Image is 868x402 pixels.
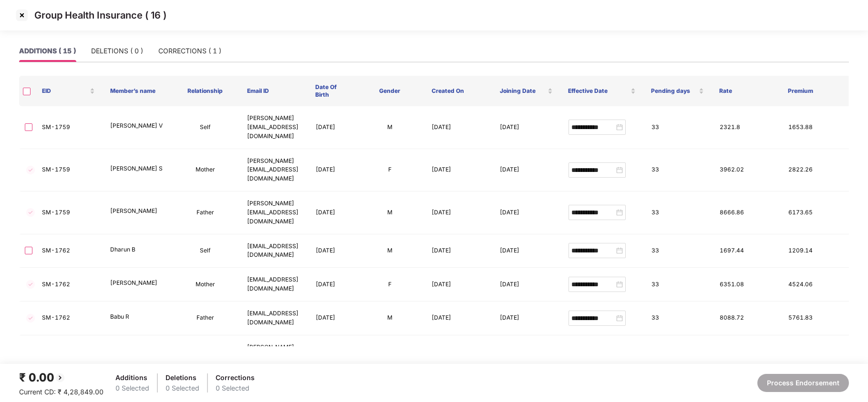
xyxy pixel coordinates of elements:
[14,8,30,23] img: svg+xml;base64,PHN2ZyBpZD0iQ3Jvc3MtMzJ4MzIiIHhtbG5zPSJodHRwOi8vd3d3LnczLm9yZy8yMDAwL3N2ZyIgd2lkdG...
[34,335,103,378] td: SM-1768
[492,234,560,268] td: [DATE]
[308,234,356,268] td: [DATE]
[424,76,492,106] th: Created On
[492,335,560,378] td: [DATE]
[34,268,103,301] td: SM-1762
[560,76,643,106] th: Effective Date
[712,76,780,106] th: Rate
[781,335,849,378] td: 1209.14
[34,191,103,234] td: SM-1759
[19,369,103,387] div: ₹ 0.00
[644,234,712,268] td: 33
[91,46,143,56] div: DELETIONS ( 0 )
[110,164,163,173] p: [PERSON_NAME] S
[19,388,103,396] span: Current CD: ₹ 4,28,849.00
[103,76,171,106] th: Member’s name
[34,10,166,21] p: Group Health Insurance ( 16 )
[239,76,308,106] th: Email ID
[19,46,76,56] div: ADDITIONS ( 15 )
[308,191,356,234] td: [DATE]
[239,149,308,192] td: [PERSON_NAME][EMAIL_ADDRESS][DOMAIN_NAME]
[568,87,629,95] span: Effective Date
[110,245,163,254] p: Dharun B
[356,191,424,234] td: M
[781,301,849,335] td: 5761.83
[424,234,492,268] td: [DATE]
[712,268,780,301] td: 6351.08
[492,268,560,301] td: [DATE]
[171,76,239,106] th: Relationship
[115,372,149,383] div: Additions
[356,335,424,378] td: M
[239,301,308,335] td: [EMAIL_ADDRESS][DOMAIN_NAME]
[308,301,356,335] td: [DATE]
[424,268,492,301] td: [DATE]
[644,301,712,335] td: 33
[356,268,424,301] td: F
[781,234,849,268] td: 1209.14
[171,335,239,378] td: Self
[308,76,355,106] th: Date Of Birth
[712,149,780,192] td: 3962.02
[424,149,492,192] td: [DATE]
[781,149,849,192] td: 2822.26
[25,164,36,176] img: svg+xml;base64,PHN2ZyBpZD0iVGljay0zMngzMiIgeG1sbnM9Imh0dHA6Ly93d3cudzMub3JnLzIwMDAvc3ZnIiB3aWR0aD...
[644,149,712,192] td: 33
[308,268,356,301] td: [DATE]
[171,191,239,234] td: Father
[239,191,308,234] td: [PERSON_NAME][EMAIL_ADDRESS][DOMAIN_NAME]
[171,268,239,301] td: Mother
[712,234,780,268] td: 1697.44
[712,191,780,234] td: 8666.86
[171,106,239,149] td: Self
[781,191,849,234] td: 6173.65
[239,234,308,268] td: [EMAIL_ADDRESS][DOMAIN_NAME]
[34,234,103,268] td: SM-1762
[712,106,780,149] td: 2321.8
[165,372,199,383] div: Deletions
[757,374,849,392] button: Process Endorsement
[424,335,492,378] td: [DATE]
[644,335,712,378] td: 33
[171,301,239,335] td: Father
[216,383,255,393] div: 0 Selected
[110,121,163,131] p: [PERSON_NAME] V
[492,76,560,106] th: Joining Date
[492,301,560,335] td: [DATE]
[492,149,560,192] td: [DATE]
[308,335,356,378] td: [DATE]
[115,383,149,393] div: 0 Selected
[34,149,103,192] td: SM-1759
[216,372,255,383] div: Corrections
[239,106,308,149] td: [PERSON_NAME][EMAIL_ADDRESS][DOMAIN_NAME]
[355,76,424,106] th: Gender
[25,312,36,324] img: svg+xml;base64,PHN2ZyBpZD0iVGljay0zMngzMiIgeG1sbnM9Imh0dHA6Ly93d3cudzMub3JnLzIwMDAvc3ZnIiB3aWR0aD...
[110,312,163,322] p: Babu R
[165,383,199,393] div: 0 Selected
[110,279,163,288] p: [PERSON_NAME]
[42,87,88,95] span: EID
[308,149,356,192] td: [DATE]
[34,106,103,149] td: SM-1759
[25,279,36,290] img: svg+xml;base64,PHN2ZyBpZD0iVGljay0zMngzMiIgeG1sbnM9Imh0dHA6Ly93d3cudzMub3JnLzIwMDAvc3ZnIiB3aWR0aD...
[424,301,492,335] td: [DATE]
[158,46,221,56] div: CORRECTIONS ( 1 )
[781,106,849,149] td: 1653.88
[54,372,66,383] img: svg+xml;base64,PHN2ZyBpZD0iQmFjay0yMHgyMCIgeG1sbnM9Imh0dHA6Ly93d3cudzMub3JnLzIwMDAvc3ZnIiB3aWR0aD...
[171,149,239,192] td: Mother
[644,191,712,234] td: 33
[110,207,163,216] p: [PERSON_NAME]
[34,301,103,335] td: SM-1762
[308,106,356,149] td: [DATE]
[356,301,424,335] td: M
[492,191,560,234] td: [DATE]
[239,268,308,301] td: [EMAIL_ADDRESS][DOMAIN_NAME]
[356,106,424,149] td: M
[780,76,848,106] th: Premium
[356,234,424,268] td: M
[492,106,560,149] td: [DATE]
[644,268,712,301] td: 33
[643,76,712,106] th: Pending days
[34,76,103,106] th: EID
[781,268,849,301] td: 4524.06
